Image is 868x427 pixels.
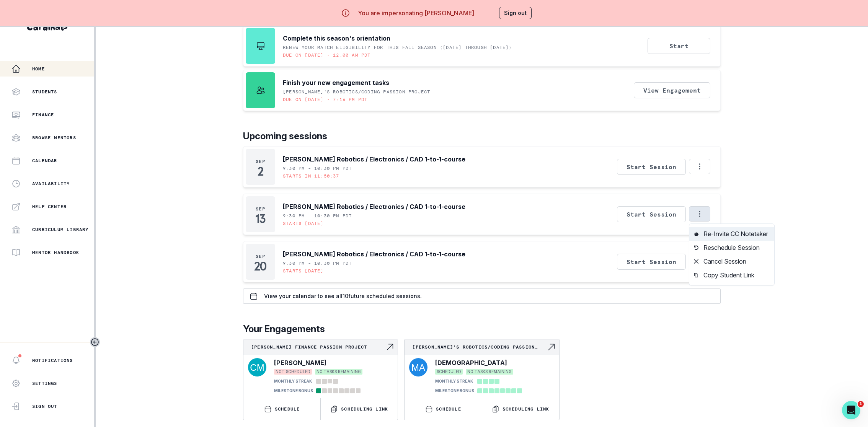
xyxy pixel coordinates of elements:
[617,206,686,222] button: Start Session
[385,342,395,352] svg: Navigate to engagement page
[243,322,721,336] p: Your Engagements
[503,406,550,412] p: Scheduling Link
[264,293,422,299] p: View your calendar to see all 10 future scheduled sessions.
[243,129,721,143] p: Upcoming sessions
[275,406,300,412] p: SCHEDULE
[283,165,352,171] p: 9:30 PM - 10:30 PM PDT
[466,369,513,375] span: NO TASKS REMAINING
[283,220,324,227] p: Starts [DATE]
[409,358,427,376] img: svg
[283,89,430,95] p: [PERSON_NAME]'s Robotics/Coding Passion Project
[341,406,388,412] p: Scheduling Link
[32,89,57,95] p: Students
[435,378,473,384] p: MONTHLY STREAK
[482,398,559,420] button: Scheduling Link
[256,206,265,212] p: Sep
[617,254,686,270] button: Start Session
[274,369,312,375] span: NOT SCHEDULED
[274,358,326,367] p: [PERSON_NAME]
[274,388,313,394] p: MILESTONE BONUS
[254,262,267,270] p: 20
[258,168,263,175] p: 2
[689,206,710,222] button: Options
[499,7,532,19] button: Sign out
[435,369,463,375] span: SCHEDULED
[283,268,324,274] p: Starts [DATE]
[436,406,461,412] p: SCHEDULE
[32,249,79,256] p: Mentor Handbook
[90,337,100,347] button: Toggle sidebar
[243,339,398,395] a: [PERSON_NAME] Finance Passion ProjectNavigate to engagement page[PERSON_NAME]NOT SCHEDULEDNO TASK...
[412,344,547,350] p: [PERSON_NAME]'s Robotics/Coding Passion Project
[405,398,481,420] button: SCHEDULE
[283,155,465,164] p: [PERSON_NAME] Robotics / Electronics / CAD 1-to-1-course
[256,253,265,259] p: Sep
[251,344,385,350] p: [PERSON_NAME] Finance Passion Project
[283,260,352,266] p: 9:30 PM - 10:30 PM PDT
[435,388,474,394] p: MILESTONE BONUS
[283,249,465,259] p: [PERSON_NAME] Robotics / Electronics / CAD 1-to-1-course
[858,401,864,407] span: 1
[256,158,265,165] p: Sep
[842,401,860,419] iframe: Intercom live chat
[32,112,54,118] p: Finance
[32,403,57,409] p: Sign Out
[648,38,710,54] button: Start
[547,342,556,352] svg: Navigate to engagement page
[243,398,320,420] button: SCHEDULE
[405,339,559,395] a: [PERSON_NAME]'s Robotics/Coding Passion ProjectNavigate to engagement page[DEMOGRAPHIC_DATA]SCHED...
[283,34,390,43] p: Complete this season's orientation
[283,44,512,51] p: RENEW YOUR MATCH ELIGIBILITY FOR THIS FALL SEASON ([DATE] through [DATE])
[248,358,266,376] img: svg
[358,8,474,18] p: You are impersonating [PERSON_NAME]
[283,202,465,211] p: [PERSON_NAME] Robotics / Electronics / CAD 1-to-1-course
[32,66,45,72] p: Home
[634,82,710,98] button: View Engagement
[255,215,266,223] p: 13
[274,378,312,384] p: MONTHLY STREAK
[32,357,73,363] p: Notifications
[32,158,57,164] p: Calendar
[689,159,710,174] button: Options
[315,369,362,375] span: NO TASKS REMAINING
[283,173,339,179] p: Starts in 11:50:37
[617,159,686,175] button: Start Session
[435,358,507,367] p: [DEMOGRAPHIC_DATA]
[32,204,67,210] p: Help Center
[283,78,389,87] p: Finish your new engagement tasks
[283,52,371,58] p: Due on [DATE] • 12:00 AM PDT
[321,398,398,420] button: Scheduling Link
[32,380,57,386] p: Settings
[283,96,367,103] p: Due on [DATE] • 7:16 PM PDT
[32,181,70,187] p: Availability
[32,135,76,141] p: Browse Mentors
[32,227,89,233] p: Curriculum Library
[283,213,352,219] p: 9:30 PM - 10:30 PM PDT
